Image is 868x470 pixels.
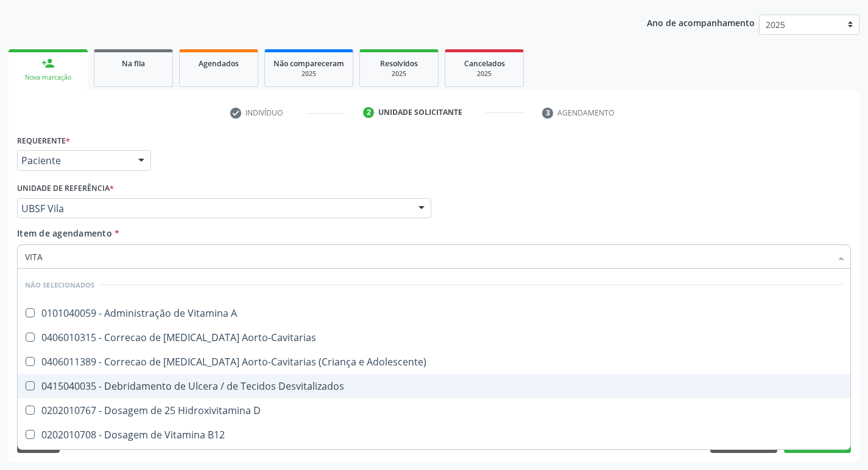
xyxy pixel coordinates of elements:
div: 0202010767 - Dosagem de 25 Hidroxivitamina D [25,406,843,415]
div: 0101040059 - Administração de Vitamina A [25,308,843,318]
span: Cancelados [464,58,505,69]
label: Requerente [17,131,70,150]
span: Agendados [199,58,239,69]
div: 2025 [273,69,344,78]
span: Resolvidos [380,58,418,69]
span: Não compareceram [273,58,344,69]
div: 2025 [454,69,515,78]
span: Na fila [122,58,145,69]
div: 0406010315 - Correcao de [MEDICAL_DATA] Aorto-Cavitarias [25,333,843,342]
div: person_add [41,57,55,70]
span: Item de agendamento [17,227,112,239]
p: Ano de acompanhamento [647,15,755,30]
div: 0415040035 - Debridamento de Ulcera / de Tecidos Desvitalizados [25,381,843,391]
div: 2025 [369,69,429,78]
div: 2 [363,107,374,118]
label: Unidade de referência [17,179,114,198]
div: Unidade solicitante [378,107,462,118]
div: Nova marcação [17,73,79,82]
span: UBSF Vila [21,202,406,215]
div: 0406011389 - Correcao de [MEDICAL_DATA] Aorto-Cavitarias (Criança e Adolescente) [25,357,843,367]
div: 0202010708 - Dosagem de Vitamina B12 [25,430,843,440]
input: Buscar por procedimentos [25,244,831,269]
span: Paciente [21,154,126,167]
